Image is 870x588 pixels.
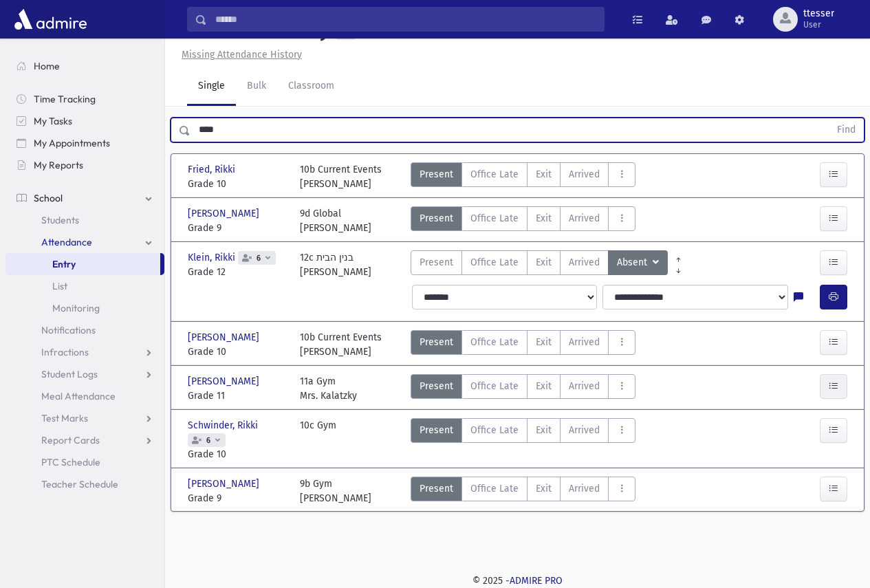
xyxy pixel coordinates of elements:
[6,363,164,385] a: Student Logs
[470,255,519,270] span: Office Late
[6,473,164,495] a: Teacher Schedule
[41,236,92,248] span: Attendance
[411,418,635,461] div: AttTypes
[41,346,89,358] span: Infractions
[470,335,519,349] span: Office Late
[411,206,635,235] div: AttTypes
[188,418,261,433] span: Schwinder, Rikki
[52,280,67,292] span: List
[470,423,519,437] span: Office Late
[420,255,453,270] span: Present
[6,110,164,132] a: My Tasks
[34,93,96,105] span: Time Tracking
[536,481,552,496] span: Exit
[11,6,90,33] img: AdmirePro
[569,211,600,226] span: Arrived
[569,423,600,437] span: Arrived
[803,19,834,30] span: User
[176,49,302,61] a: Missing Attendance History
[569,481,600,496] span: Arrived
[569,255,600,270] span: Arrived
[188,206,262,221] span: [PERSON_NAME]
[569,379,600,393] span: Arrived
[34,192,63,204] span: School
[182,49,302,61] u: Missing Attendance History
[6,275,164,297] a: List
[536,255,552,270] span: Exit
[6,385,164,407] a: Meal Attendance
[6,297,164,319] a: Monitoring
[204,436,213,445] span: 6
[6,88,164,110] a: Time Tracking
[41,412,88,424] span: Test Marks
[536,335,552,349] span: Exit
[6,253,160,275] a: Entry
[6,209,164,231] a: Students
[6,451,164,473] a: PTC Schedule
[411,330,635,359] div: AttTypes
[569,167,600,182] span: Arrived
[41,324,96,336] span: Notifications
[569,335,600,349] span: Arrived
[536,379,552,393] span: Exit
[6,429,164,451] a: Report Cards
[6,341,164,363] a: Infractions
[300,477,371,505] div: 9b Gym [PERSON_NAME]
[470,481,519,496] span: Office Late
[803,8,834,19] span: ttesser
[536,167,552,182] span: Exit
[41,478,118,490] span: Teacher Schedule
[420,335,453,349] span: Present
[411,374,635,403] div: AttTypes
[41,434,100,446] span: Report Cards
[188,162,238,177] span: Fried, Rikki
[277,67,345,106] a: Classroom
[420,423,453,437] span: Present
[536,423,552,437] span: Exit
[52,302,100,314] span: Monitoring
[188,265,286,279] span: Grade 12
[187,67,236,106] a: Single
[187,574,848,588] div: © 2025 -
[188,330,262,345] span: [PERSON_NAME]
[608,250,668,275] button: Absent
[188,447,286,461] span: Grade 10
[420,211,453,226] span: Present
[188,374,262,389] span: [PERSON_NAME]
[34,115,72,127] span: My Tasks
[300,330,382,359] div: 10b Current Events [PERSON_NAME]
[300,418,336,461] div: 10c Gym
[411,477,635,505] div: AttTypes
[34,137,110,149] span: My Appointments
[254,254,263,263] span: 6
[34,159,83,171] span: My Reports
[188,221,286,235] span: Grade 9
[188,477,262,491] span: [PERSON_NAME]
[470,379,519,393] span: Office Late
[300,206,371,235] div: 9d Global [PERSON_NAME]
[188,345,286,359] span: Grade 10
[6,319,164,341] a: Notifications
[188,250,238,265] span: Klein, Rikki
[829,118,864,142] button: Find
[536,211,552,226] span: Exit
[420,481,453,496] span: Present
[41,368,98,380] span: Student Logs
[41,456,100,468] span: PTC Schedule
[6,55,164,77] a: Home
[236,67,277,106] a: Bulk
[6,187,164,209] a: School
[6,407,164,429] a: Test Marks
[41,214,79,226] span: Students
[411,250,668,279] div: AttTypes
[6,132,164,154] a: My Appointments
[34,60,60,72] span: Home
[300,162,382,191] div: 10b Current Events [PERSON_NAME]
[188,389,286,403] span: Grade 11
[420,379,453,393] span: Present
[41,390,116,402] span: Meal Attendance
[188,491,286,505] span: Grade 9
[617,255,650,270] span: Absent
[470,211,519,226] span: Office Late
[6,154,164,176] a: My Reports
